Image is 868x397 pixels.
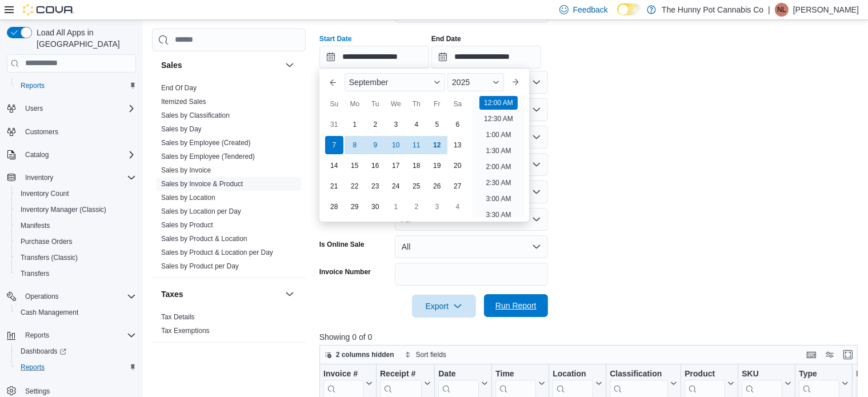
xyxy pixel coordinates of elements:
button: Taxes [161,288,281,300]
div: Th [407,95,426,113]
a: Dashboards [16,344,71,358]
button: Operations [21,290,63,303]
div: day-2 [407,198,426,216]
a: Sales by Classification [161,111,230,119]
a: Sales by Invoice & Product [161,180,243,188]
a: Inventory Manager (Classic) [16,203,111,216]
div: Button. Open the month selector. September is currently selected. [345,73,445,91]
span: 2025 [452,78,470,87]
div: day-19 [428,157,446,175]
div: day-16 [366,157,385,175]
span: Sales by Product [161,220,213,230]
div: Location [553,368,593,379]
span: Reports [21,328,136,342]
div: day-31 [325,115,343,134]
li: 12:30 AM [479,112,518,126]
button: Cash Management [11,304,141,320]
span: Sales by Day [161,125,202,134]
a: Sales by Invoice [161,166,211,174]
span: Itemized Sales [161,97,206,106]
div: day-26 [428,177,446,195]
span: Users [21,102,136,115]
img: Cova [23,4,74,15]
span: Reports [16,360,136,374]
span: Inventory Manager (Classic) [16,203,136,216]
li: 1:30 AM [481,144,515,158]
div: SKU [742,368,782,379]
button: Reports [11,359,141,375]
div: day-7 [325,136,343,154]
span: Sales by Employee (Created) [161,138,251,147]
a: Sales by Product [161,221,213,229]
button: Inventory [21,171,58,185]
button: Users [21,102,47,115]
a: End Of Day [161,84,197,92]
span: Sales by Classification [161,111,230,120]
span: Transfers [16,267,136,280]
div: day-12 [428,136,446,154]
a: Tax Exemptions [161,327,210,335]
span: Cash Management [16,306,136,319]
div: day-4 [407,115,426,134]
span: Export [419,295,469,318]
button: Reports [21,328,54,342]
li: 3:00 AM [481,192,515,206]
button: Transfers [11,266,141,282]
div: day-8 [346,136,364,154]
button: All [395,235,548,258]
button: Catalog [2,147,141,163]
h3: Sales [161,59,182,71]
div: day-30 [366,198,385,216]
div: Button. Open the year selector. 2025 is currently selected. [447,73,504,91]
button: Transfers (Classic) [11,250,141,266]
button: Inventory Manager (Classic) [11,202,141,218]
span: Sales by Product & Location per Day [161,248,273,257]
div: day-2 [366,115,385,134]
span: Dashboards [21,347,66,356]
div: day-13 [449,136,467,154]
a: Itemized Sales [161,98,206,106]
span: Sales by Invoice [161,166,211,175]
div: day-27 [449,177,467,195]
span: Reports [16,79,136,93]
div: Taxes [152,310,306,342]
span: Inventory [25,173,53,182]
button: Sort fields [400,348,451,362]
div: September, 2025 [324,114,468,217]
input: Press the down key to enter a popover containing a calendar. Press the escape key to close the po... [319,46,429,69]
span: Manifests [16,219,136,232]
div: Classification [610,368,668,379]
button: Inventory Count [11,186,141,202]
span: Customers [25,127,58,137]
label: Invoice Number [319,267,371,276]
div: Niki Lai [775,3,789,17]
div: day-22 [346,177,364,195]
a: Transfers [16,267,54,280]
p: | [768,3,770,17]
div: day-28 [325,198,343,216]
div: day-1 [346,115,364,134]
div: day-18 [407,157,426,175]
div: Type [799,368,839,379]
span: Inventory Count [21,189,69,198]
div: Product [685,368,725,379]
button: Open list of options [532,105,541,114]
a: Sales by Product & Location per Day [161,248,273,256]
span: Operations [25,292,59,301]
a: Sales by Employee (Created) [161,139,251,147]
span: Reports [21,81,45,90]
button: Next month [506,73,525,91]
div: Tu [366,95,385,113]
ul: Time [473,96,525,217]
a: Sales by Location [161,194,215,202]
button: Operations [2,288,141,304]
a: Reports [16,79,49,93]
button: Reports [11,78,141,94]
span: Feedback [573,4,608,15]
span: Settings [25,387,50,396]
div: day-1 [387,198,405,216]
span: Sales by Product per Day [161,262,239,271]
span: Sort fields [416,350,446,359]
button: Keyboard shortcuts [805,348,818,362]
